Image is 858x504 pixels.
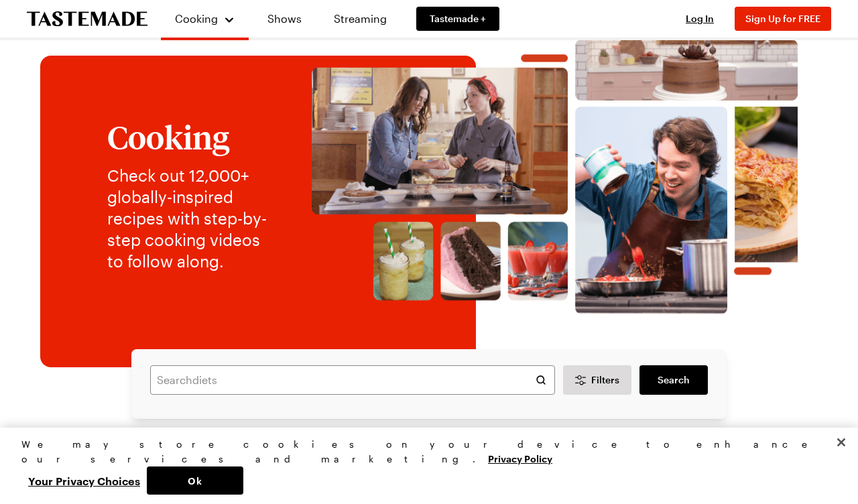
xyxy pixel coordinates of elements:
img: Explore recipes [305,40,804,314]
button: Your Privacy Choices [21,466,147,495]
button: Close [826,428,856,457]
h1: Cooking [107,119,278,154]
span: Tastemade + [430,12,486,25]
span: Search [658,373,690,387]
button: Log In [673,12,727,25]
a: Tastemade + [416,7,499,31]
a: More information about your privacy, opens in a new tab [488,452,552,464]
button: Cooking [174,5,235,32]
button: Sign Up for FREE [735,7,831,31]
a: To Tastemade Home Page [27,11,147,27]
button: Ok [147,466,243,495]
button: Desktop filters [563,365,631,395]
span: Filters [591,373,619,387]
a: filters [639,365,708,395]
div: We may store cookies on your device to enhance our services and marketing. [21,437,825,466]
p: Check out 12,000+ globally-inspired recipes with step-by-step cooking videos to follow along. [107,165,278,272]
span: Log In [686,13,714,24]
div: Privacy [21,437,825,495]
span: Cooking [175,12,218,25]
span: Sign Up for FREE [745,13,820,24]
